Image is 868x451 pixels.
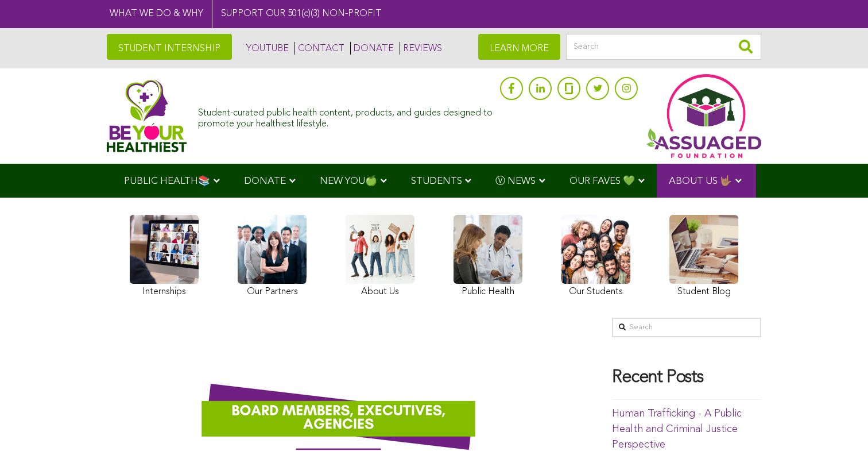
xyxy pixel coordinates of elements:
[612,408,742,450] a: Human Trafficking - A Public Health and Criminal Justice Perspective
[107,164,761,198] div: Navigation Menu
[124,176,210,186] span: PUBLIC HEALTH📚
[400,42,442,55] a: REVIEWS
[350,42,394,55] a: DONATE
[320,176,377,186] span: NEW YOU🍏
[565,83,573,94] img: glassdoor
[107,34,232,60] a: STUDENT INTERNSHIP
[411,176,462,186] span: STUDENTS
[646,74,761,158] img: Assuaged App
[243,42,289,55] a: YOUTUBE
[566,34,761,60] input: Search
[569,176,635,186] span: OUR FAVES 💚
[294,42,344,55] a: CONTACT
[612,318,761,337] input: Search
[478,34,560,60] a: LEARN MORE
[495,176,536,186] span: Ⓥ NEWS
[612,368,761,388] h4: Recent Posts
[244,176,286,186] span: DONATE
[107,79,187,152] img: Assuaged
[669,176,732,186] span: ABOUT US 🤟🏽
[198,102,494,130] div: Student-curated public health content, products, and guides designed to promote your healthiest l...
